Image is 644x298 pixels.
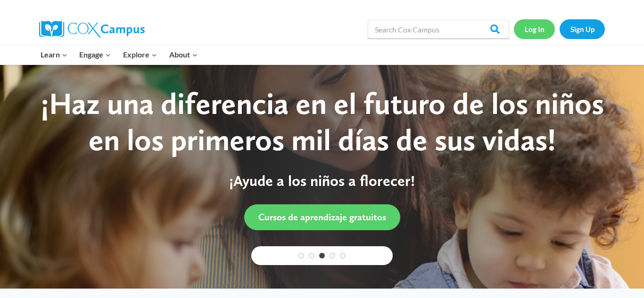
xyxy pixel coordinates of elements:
button: Child menu of Learn [34,45,74,64]
a: 5 [340,253,346,258]
a: Cursos de aprendizaje gratuitos [244,204,400,230]
p: ¡Ayude a los niños a florecer! [27,172,617,190]
a: 4 [330,253,335,258]
a: 2 [309,253,314,258]
input: Search Cox Campus [368,20,509,39]
a: 3 [319,253,325,258]
span: Cursos de aprendizaje gratuitos [258,211,386,223]
button: Child menu of About [163,45,204,64]
nav: Primary Navigation [34,45,203,64]
a: Sign Up [560,19,605,39]
button: Child menu of Explore [117,45,163,64]
img: Cox Campus [39,21,145,38]
a: Log In [514,19,555,39]
div: ¡Haz una diferencia en el futuro de los niños en los primeros mil días de sus vidas! [27,86,617,158]
nav: Secondary Navigation [514,19,605,39]
a: 1 [298,253,304,258]
button: Child menu of Engage [74,45,117,64]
